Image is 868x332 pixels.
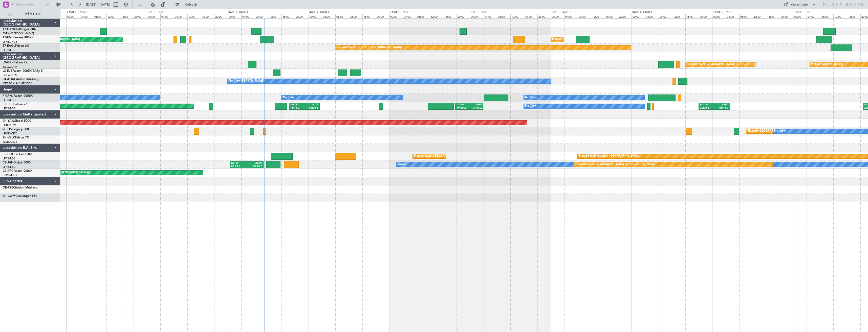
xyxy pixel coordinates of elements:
[579,152,639,160] div: Planned Maint London ([GEOGRAPHIC_DATA])
[3,195,37,198] a: 9H-CWMChallenger 850
[3,157,16,160] a: LFPB/LBG
[747,127,819,135] div: Planned [GEOGRAPHIC_DATA] ([GEOGRAPHIC_DATA])
[147,14,160,18] div: 00:00
[390,10,409,14] div: [DATE] - [DATE]
[389,14,403,18] div: 00:00
[618,14,632,18] div: 20:00
[632,14,645,18] div: 00:00
[3,28,14,31] span: T7-DYN
[3,78,14,81] span: LX-AOA
[106,14,120,18] div: 12:00
[398,161,406,168] div: Owner
[457,14,470,18] div: 20:00
[3,136,29,139] a: 9H-VSLKFalcon 7X
[820,14,833,18] div: 08:00
[3,107,16,110] a: LFPB/LBG
[564,14,578,18] div: 04:00
[791,3,808,8] div: Quick Links
[3,73,17,77] a: EDLW/DTM
[766,14,779,18] div: 16:00
[469,106,482,110] div: 04:00 Z
[3,153,32,156] a: CS-DOUGlobal 6500
[86,2,110,7] span: [DATE] - [DATE]
[3,61,14,64] span: LX-GBH
[524,14,537,18] div: 16:00
[3,165,16,169] a: LFPB/LBG
[3,28,36,31] a: T7-DYNChallenger 604
[3,186,38,189] a: OE-FZECitation Mustang
[214,14,228,18] div: 20:00
[349,14,362,18] div: 12:00
[578,14,591,18] div: 08:00
[281,14,295,18] div: 16:00
[241,14,255,18] div: 04:00
[510,14,524,18] div: 12:00
[66,14,80,18] div: 00:00
[174,14,187,18] div: 08:00
[3,153,14,156] span: CS-DOU
[201,14,214,18] div: 16:00
[120,14,134,18] div: 16:00
[3,186,13,189] span: OE-FZE
[3,69,12,73] span: LX-INB
[67,10,86,14] div: [DATE] - [DATE]
[484,14,497,18] div: 04:00
[3,36,33,39] a: T7-EMIHawker 900XP
[430,14,443,18] div: 12:00
[160,14,174,18] div: 04:00
[457,106,469,110] div: 19:40 Z
[283,94,294,102] div: No Crew
[173,1,203,9] button: Refresh
[576,161,655,168] div: Planned Maint [GEOGRAPHIC_DATA] ([GEOGRAPHIC_DATA])
[605,14,618,18] div: 16:00
[470,14,483,18] div: 00:00
[833,14,847,18] div: 12:00
[403,14,416,18] div: 04:00
[3,120,31,123] a: 9H-YAAGlobal 5000
[3,170,13,173] span: CS-RRC
[80,14,93,18] div: 04:00
[3,103,28,106] a: F-HECDFalcon 7X
[187,14,201,18] div: 12:00
[322,14,335,18] div: 04:00
[807,14,820,18] div: 04:00
[551,14,564,18] div: 00:00
[3,140,17,144] a: WMSA/SZB
[700,103,714,107] div: EGGW
[685,14,699,18] div: 16:00
[781,1,818,9] button: Quick Links
[714,106,728,110] div: 05:15 Z
[247,161,262,165] div: EHAM
[700,106,714,110] div: 20:00 Z
[3,120,14,123] span: 9H-YAA
[3,69,42,73] a: LX-INBFalcon 900EX EASy II
[672,14,685,18] div: 12:00
[847,14,860,18] div: 16:00
[471,10,490,14] div: [DATE] - [DATE]
[552,36,600,43] div: Planned Maint [GEOGRAPHIC_DATA]
[376,14,389,18] div: 20:00
[537,14,551,18] div: 20:00
[231,165,247,168] div: 00:39 Z
[3,170,32,173] a: CS-RRCFalcon 900LX
[753,14,766,18] div: 12:00
[699,14,712,18] div: 20:00
[552,10,571,14] div: [DATE] - [DATE]
[231,161,247,165] div: KSFO
[362,14,376,18] div: 16:00
[3,40,17,44] a: LFMN/NCE
[497,14,510,18] div: 08:00
[3,103,14,106] span: F-HECD
[3,94,13,98] span: F-GPNJ
[93,14,106,18] div: 08:00
[290,103,304,107] div: UGTB
[13,12,53,16] span: All Aircraft
[309,14,322,18] div: 00:00
[304,103,318,107] div: RJTT
[3,48,16,52] a: LFPB/LBG
[3,82,32,85] a: [PERSON_NAME]/QSA
[443,14,457,18] div: 16:00
[229,77,264,85] div: No Crew [PERSON_NAME]
[134,14,147,18] div: 20:00
[6,10,55,18] button: All Aircraft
